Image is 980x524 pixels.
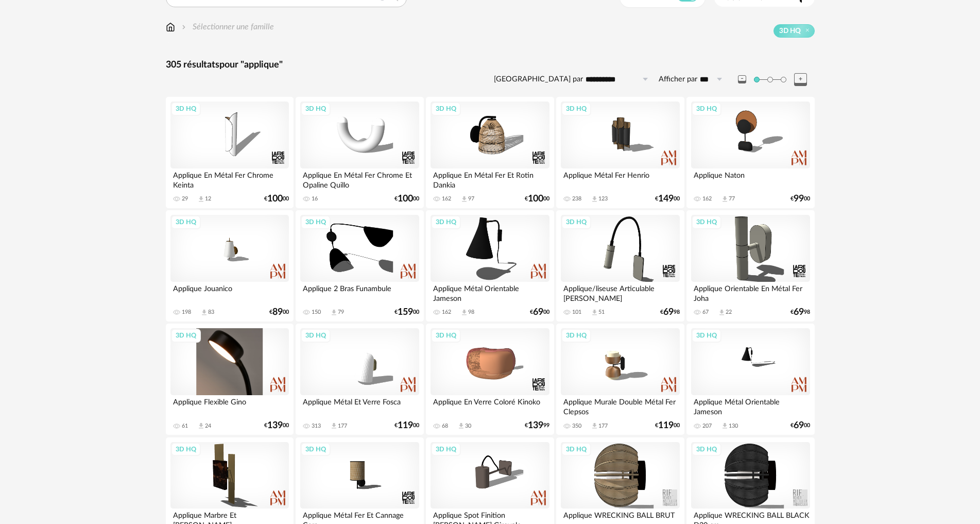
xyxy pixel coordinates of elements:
div: Applique Métal Fer Henrio [561,168,679,189]
div: 3D HQ [301,102,331,115]
a: 3D HQ Applique En Verre Coloré Kinoko 68 Download icon 30 €13999 [426,324,554,435]
div: Applique Métal Orientable Jameson [691,395,810,416]
a: 3D HQ Applique Métal Orientable Jameson 207 Download icon 130 €6900 [686,324,814,435]
span: 100 [528,195,543,202]
span: 119 [658,422,674,429]
div: Applique En Métal Fer Chrome Et Opaline Quillo [300,168,419,189]
div: 313 [312,422,321,430]
div: 123 [598,195,608,202]
div: € 00 [655,422,680,429]
div: 24 [205,422,211,430]
div: 77 [729,195,735,202]
div: € 00 [269,309,289,316]
div: 16 [312,195,318,202]
span: Download icon [721,422,729,430]
div: 198 [182,309,191,316]
div: 3D HQ [431,329,461,342]
a: 3D HQ Applique Métal Orientable Jameson 162 Download icon 98 €6900 [426,210,554,322]
span: Download icon [721,195,729,203]
div: 3D HQ [301,215,331,229]
div: 101 [572,309,581,316]
a: 3D HQ Applique Naton 162 Download icon 77 €9900 [686,97,814,208]
div: 162 [442,309,451,316]
div: 67 [702,309,709,316]
span: 139 [267,422,283,429]
div: Applique Orientable En Métal Fer Joha [691,282,810,302]
div: 3D HQ [171,215,201,229]
div: Applique En Métal Fer Chrome Keinta [170,168,289,189]
span: Download icon [591,309,598,316]
div: Applique Flexible Gino [170,395,289,416]
div: € 00 [264,422,289,429]
div: Applique/liseuse Articulable [PERSON_NAME] [561,282,679,302]
div: Applique Métal Orientable Jameson [431,282,549,302]
div: 3D HQ [561,102,591,115]
a: 3D HQ Applique 2 Bras Funambule 150 Download icon 79 €15900 [296,210,423,322]
div: 177 [598,422,608,430]
div: 3D HQ [692,443,721,456]
div: 22 [726,309,732,316]
a: 3D HQ Applique Murale Double Métal Fer Clepsos 350 Download icon 177 €11900 [556,324,684,435]
div: € 98 [790,309,810,316]
div: 162 [442,195,451,202]
div: 3D HQ [561,329,591,342]
div: 61 [182,422,188,430]
a: 3D HQ Applique Flexible Gino 61 Download icon 24 €13900 [166,324,294,435]
div: 3D HQ [431,443,461,456]
div: € 98 [660,309,680,316]
div: 3D HQ [561,215,591,229]
a: 3D HQ Applique En Métal Fer Chrome Keinta 29 Download icon 12 €10000 [166,97,294,208]
span: 100 [398,195,413,202]
a: 3D HQ Applique En Métal Fer Chrome Et Opaline Quillo 16 €10000 [296,97,423,208]
div: 79 [338,309,344,316]
span: pour "applique" [219,60,283,70]
div: 97 [468,195,474,202]
div: € 00 [264,195,289,202]
span: 119 [398,422,413,429]
div: 3D HQ [171,102,201,115]
div: Applique En Verre Coloré Kinoko [431,395,549,416]
div: 238 [572,195,581,202]
span: Download icon [591,195,598,203]
div: € 00 [655,195,680,202]
div: 83 [208,309,214,316]
img: svg+xml;base64,PHN2ZyB3aWR0aD0iMTYiIGhlaWdodD0iMTYiIHZpZXdCb3g9IjAgMCAxNiAxNiIgZmlsbD0ibm9uZSIgeG... [180,21,188,33]
span: 3D HQ [779,26,801,36]
span: Download icon [591,422,598,430]
label: Afficher par [659,75,697,84]
label: [GEOGRAPHIC_DATA] par [494,75,583,84]
span: 139 [528,422,543,429]
span: 69 [663,309,674,316]
span: 89 [272,309,283,316]
div: Applique Naton [691,168,810,189]
div: 51 [598,309,605,316]
div: 177 [338,422,347,430]
div: 3D HQ [301,443,331,456]
div: € 00 [790,195,810,202]
span: Download icon [197,422,205,430]
a: 3D HQ Applique/liseuse Articulable [PERSON_NAME] 101 Download icon 51 €6998 [556,210,684,322]
a: 3D HQ Applique Métal Fer Henrio 238 Download icon 123 €14900 [556,97,684,208]
div: 3D HQ [561,443,591,456]
div: Applique Jouanico [170,282,289,302]
div: € 00 [530,309,549,316]
div: € 00 [790,422,810,429]
div: 350 [572,422,581,430]
span: Download icon [200,309,208,316]
img: svg+xml;base64,PHN2ZyB3aWR0aD0iMTYiIGhlaWdodD0iMTciIHZpZXdCb3g9IjAgMCAxNiAxNyIgZmlsbD0ibm9uZSIgeG... [166,21,175,33]
span: Download icon [457,422,465,430]
a: 3D HQ Applique En Métal Fer Et Rotin Dankia 162 Download icon 97 €10000 [426,97,554,208]
a: 3D HQ Applique Orientable En Métal Fer Joha 67 Download icon 22 €6998 [686,210,814,322]
span: 159 [398,309,413,316]
div: 29 [182,195,188,202]
span: Download icon [460,309,468,316]
div: 3D HQ [301,329,331,342]
div: € 99 [525,422,549,429]
span: 69 [533,309,543,316]
div: Applique Murale Double Métal Fer Clepsos [561,395,679,416]
span: Download icon [460,195,468,203]
div: € 00 [394,195,419,202]
span: 69 [794,309,804,316]
div: 3D HQ [692,215,721,229]
div: 3D HQ [171,329,201,342]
